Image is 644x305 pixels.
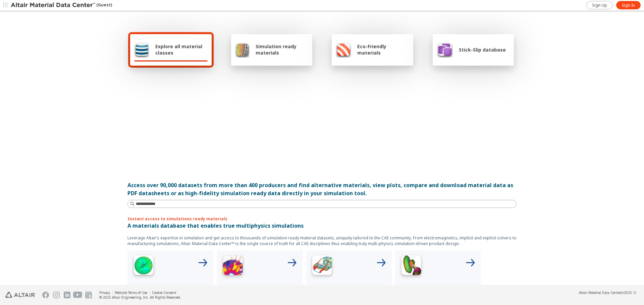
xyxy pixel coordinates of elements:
[134,42,149,58] img: Explore all material classes
[99,295,181,300] div: © 2025 Altair Engineering, Inc. All Rights Reserved.
[235,42,250,58] img: Simulation ready materials
[130,253,157,280] img: High Frequency Icon
[616,1,641,9] a: Sign In
[127,216,517,222] p: Instant access to simulations ready materials
[336,42,351,58] img: Eco-Friendly materials
[5,292,35,298] img: Altair Engineering
[127,235,517,246] p: Leverage Altair’s expertise in simulation and get access to thousands of simulation ready materia...
[127,181,517,197] div: Access over 90,000 datasets from more than 400 producers and find alternative materials, view plo...
[357,43,409,56] span: Eco-Friendly materials
[622,3,635,8] span: Sign In
[579,290,636,295] div: (v2025.1)
[579,290,621,295] span: Altair Material Data Center
[592,3,607,8] span: Sign Up
[586,1,613,9] a: Sign Up
[219,253,246,280] img: Low Frequency Icon
[11,2,112,9] div: (Guest)
[127,222,517,230] p: A materials database that enables true multiphysics simulations
[115,290,147,295] a: Website Terms of Use
[152,290,176,295] a: Cookie Consent
[398,253,425,280] img: Crash Analyses Icon
[437,42,453,58] img: Stick-Slip database
[155,43,208,56] span: Explore all material classes
[11,2,96,9] img: Altair Material Data Center
[256,43,308,56] span: Simulation ready materials
[99,290,110,295] a: Privacy
[459,47,506,53] span: Stick-Slip database
[309,253,335,280] img: Structural Analyses Icon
